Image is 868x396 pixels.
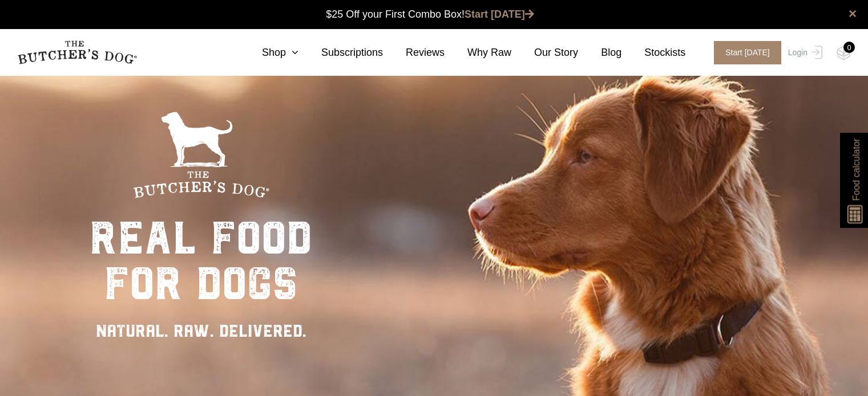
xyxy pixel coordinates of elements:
[785,41,822,64] a: Login
[465,9,534,20] a: Start [DATE]
[621,45,685,60] a: Stockists
[511,45,578,60] a: Our Story
[239,45,298,60] a: Shop
[703,41,785,64] a: Start [DATE]
[90,318,312,344] div: NATURAL. RAW. DELIVERED.
[90,215,312,307] div: real food for dogs
[445,45,511,60] a: Why Raw
[843,42,855,53] div: 0
[837,46,851,60] img: TBD_Cart-Empty.png
[714,41,781,64] span: Start [DATE]
[849,7,857,21] a: close
[298,45,383,60] a: Subscriptions
[578,45,621,60] a: Blog
[383,45,445,60] a: Reviews
[849,138,863,201] span: Food calculator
